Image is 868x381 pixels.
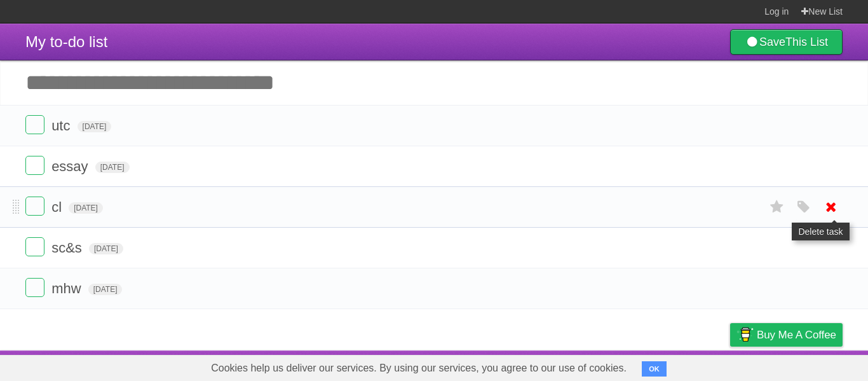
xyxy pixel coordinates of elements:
[69,202,103,214] span: [DATE]
[88,284,123,295] span: [DATE]
[51,118,73,134] span: utc
[25,156,44,175] label: Done
[763,354,843,378] a: Suggest a feature
[714,354,747,378] a: Privacy
[730,323,843,347] a: Buy me a coffee
[89,243,123,254] span: [DATE]
[51,240,85,256] span: sc&s
[25,33,107,50] span: My to-do list
[603,354,654,378] a: Developers
[670,354,698,378] a: Terms
[51,158,91,174] span: essay
[78,121,112,132] span: [DATE]
[765,197,789,218] label: Star task
[25,278,44,297] label: Done
[25,237,44,256] label: Done
[25,197,44,216] label: Done
[51,199,65,215] span: cl
[25,115,44,134] label: Done
[736,324,754,345] img: Buy me a coffee
[95,162,130,173] span: [DATE]
[642,361,667,377] button: OK
[757,324,836,346] span: Buy me a coffee
[730,29,843,55] a: SaveThis List
[198,356,639,381] span: Cookies help us deliver our services. By using our services, you agree to our use of cookies.
[561,354,588,378] a: About
[785,36,828,48] b: This List
[51,281,84,296] span: mhw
